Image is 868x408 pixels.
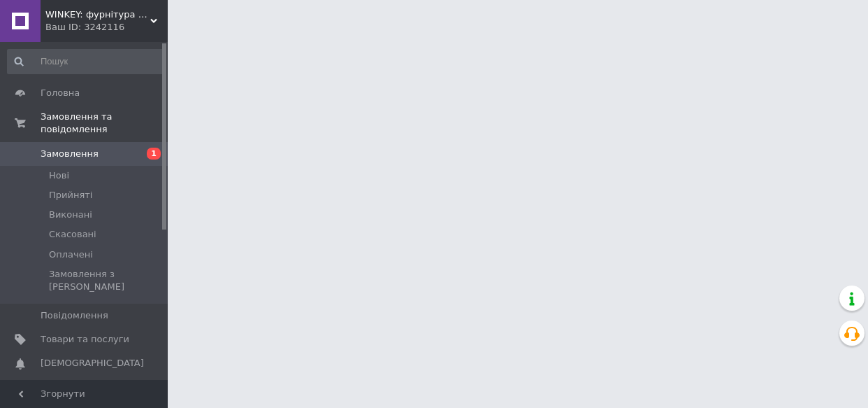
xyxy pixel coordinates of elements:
[49,209,92,221] span: Виконані
[49,228,96,241] span: Скасовані
[7,49,164,74] input: Пошук
[49,189,92,202] span: Прийняті
[41,111,168,136] span: Замовлення та повідомлення
[41,87,80,99] span: Головна
[45,21,168,34] div: Ваш ID: 3242116
[41,357,144,370] span: [DEMOGRAPHIC_DATA]
[49,268,163,293] span: Замовлення з [PERSON_NAME]
[41,148,99,160] span: Замовлення
[147,148,161,160] span: 1
[41,309,108,322] span: Повідомлення
[49,248,93,261] span: Оплачені
[49,169,69,182] span: Нові
[41,333,129,346] span: Товари та послуги
[45,8,150,21] span: WINKEY: фурнітура для вікон і дверей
